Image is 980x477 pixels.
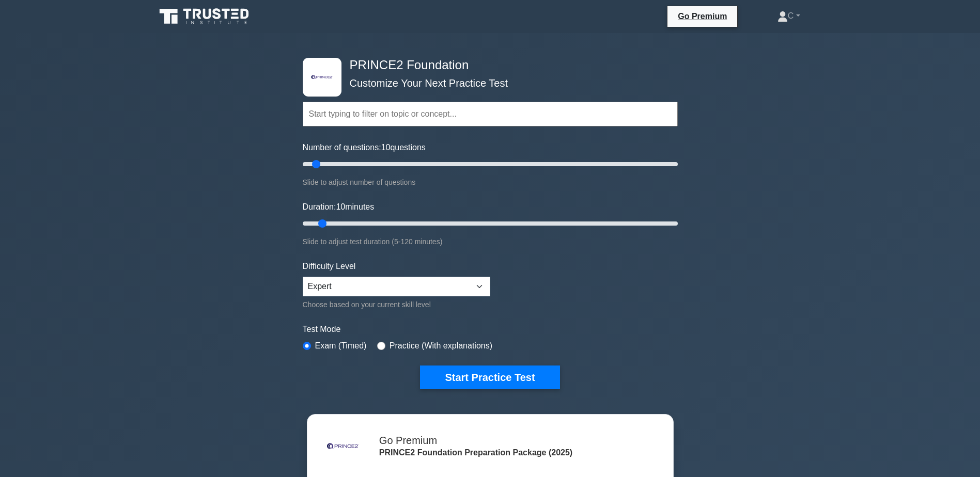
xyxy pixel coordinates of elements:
[303,141,426,154] label: Number of questions: questions
[315,340,367,352] label: Exam (Timed)
[303,260,356,273] label: Difficulty Level
[303,298,490,311] div: Choose based on your current skill level
[336,202,345,211] span: 10
[303,176,678,188] div: Slide to adjust number of questions
[672,10,733,23] a: Go Premium
[303,235,678,248] div: Slide to adjust test duration (5-120 minutes)
[346,58,627,73] h4: PRINCE2 Foundation
[303,323,678,336] label: Test Mode
[390,340,492,352] label: Practice (With explanations)
[381,143,391,152] span: 10
[420,365,559,389] button: Start Practice Test
[303,102,678,126] input: Start typing to filter on topic or concept...
[753,6,825,26] a: C
[303,201,375,213] label: Duration: minutes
